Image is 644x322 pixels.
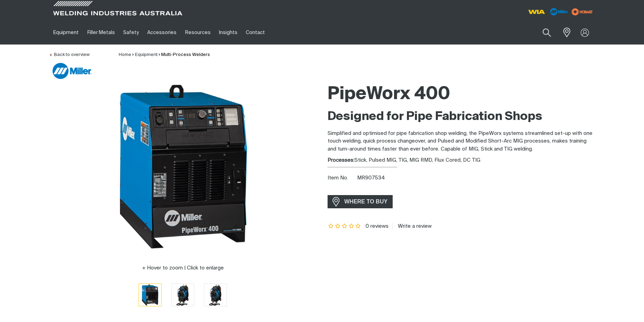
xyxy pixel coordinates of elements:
a: Back to overview of Multi-Process Welders [49,53,89,57]
nav: Main [49,21,458,45]
nav: Breadcrumb [119,51,210,58]
a: Equipment [135,53,158,57]
span: 0 reviews [366,224,388,229]
strong: Processes: [328,158,354,163]
img: PipeWorx 400 [172,284,194,306]
a: Insights [215,21,242,45]
a: Home [119,53,131,57]
a: Resources [181,21,215,45]
h1: PipeWorx 400 [328,83,595,106]
img: miller [570,7,595,17]
span: Item No. [328,174,356,182]
a: Write a review [392,223,432,230]
img: PipeWorx 400 [139,284,161,306]
button: Go to slide 3 [204,283,227,306]
img: PipeWorx 400 [96,80,270,253]
a: Safety [119,21,143,45]
a: Multi-Process Welders [161,53,210,57]
p: Simplified and optimised for pipe fabrication shop welding, the PipeWorx systems streamlined set-... [328,130,595,153]
span: Rating: {0} [328,224,362,229]
a: WHERE TO BUY [328,195,393,208]
button: Go to slide 2 [171,283,194,306]
img: Miller [53,63,92,79]
a: Filler Metals [83,21,119,45]
button: Search products [535,24,559,41]
button: Go to slide 1 [139,283,162,306]
button: Hover to zoom | Click to enlarge [138,264,228,272]
input: Product name or item number... [526,24,559,41]
h2: Designed for Pipe Fabrication Shops [328,109,595,124]
a: Contact [242,21,269,45]
span: MR907534 [357,175,385,180]
img: PipeWorx 400 [204,284,227,306]
a: Accessories [143,21,181,45]
a: Equipment [49,21,83,45]
span: WHERE TO BUY [340,196,392,207]
div: Stick, Pulsed MIG, TIG, MIG RMD, Flux Cored, DC TIG [328,156,595,164]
